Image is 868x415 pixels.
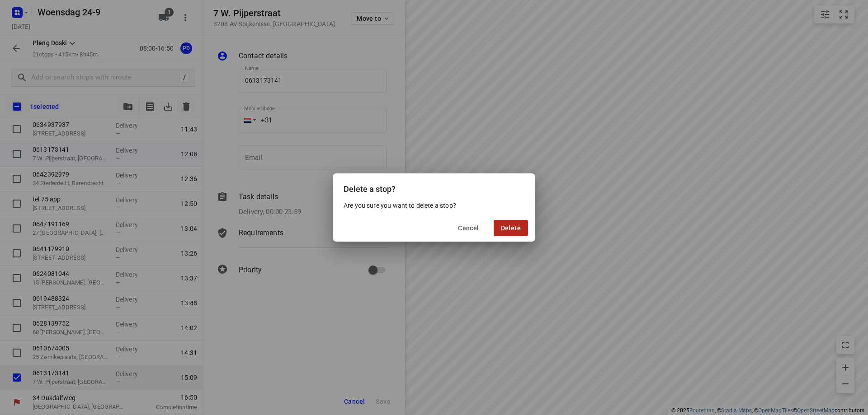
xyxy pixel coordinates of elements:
[451,220,486,236] button: Cancel
[501,224,521,232] span: Delete
[494,220,528,236] button: Delete
[333,173,535,201] div: Delete a stop?
[458,224,479,232] span: Cancel
[344,201,524,210] p: Are you sure you want to delete a stop?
